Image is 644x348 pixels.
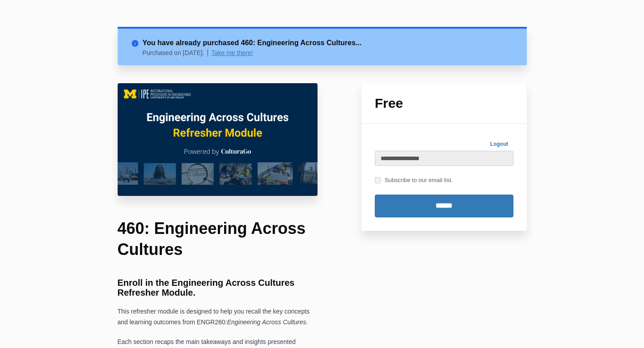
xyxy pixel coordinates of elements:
[131,38,143,46] i: info
[118,278,318,297] h3: Enroll in the Engineering Across Cultures Refresher Module.
[375,177,381,183] input: Subscribe to our email list.
[118,218,318,260] h1: 460: Engineering Across Cultures
[375,175,453,185] label: Subscribe to our email list.
[143,38,513,48] h2: You have already purchased 460: Engineering Across Cultures...
[485,137,513,151] a: Logout
[227,318,306,326] span: Engineering Across Cultures
[212,49,253,56] a: Take me there!
[118,308,310,326] span: This refresher module is designed to help you recall the key concepts and learning outcomes from ...
[306,318,308,326] span: .
[118,83,318,196] img: c0f10fc-c575-6ff0-c716-7a6e5a06d1b5_EAC_460_Main_Image.png
[143,49,208,56] p: Purchased on [DATE].
[375,97,513,110] h1: Free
